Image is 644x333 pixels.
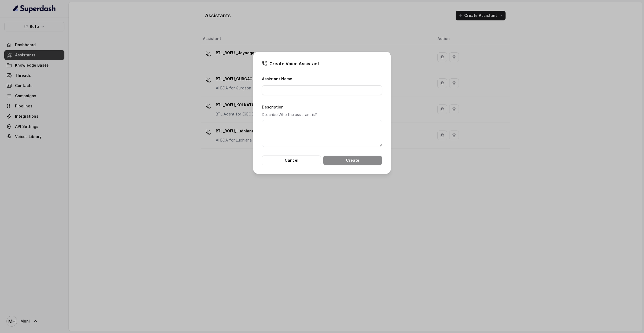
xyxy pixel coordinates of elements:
label: Assistant Name [262,77,292,81]
button: Create [323,155,382,165]
button: Cancel [262,155,321,165]
h2: Create Voice Assistant [262,60,382,67]
label: Description [262,105,284,109]
p: Describe Who the assistant is? [262,111,382,118]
